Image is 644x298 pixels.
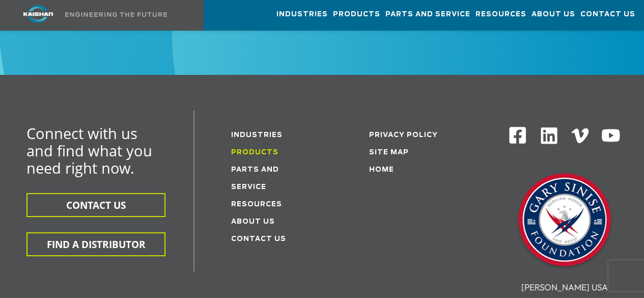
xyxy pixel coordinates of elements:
[231,201,282,208] a: Resources
[531,9,575,20] span: About Us
[231,236,286,242] a: Contact Us
[26,232,165,256] button: FIND A DISTRIBUTOR
[385,1,470,28] a: Parts and Service
[231,167,279,191] a: Parts and service
[571,128,589,143] img: Vimeo
[580,9,635,20] span: Contact Us
[385,9,470,20] span: Parts and Service
[508,126,527,145] img: Facebook
[531,1,575,28] a: About Us
[26,123,152,178] span: Connect with us and find what you need right now.
[369,132,437,139] a: Privacy Policy
[475,1,526,28] a: Resources
[514,170,615,272] img: Gary Sinise Foundation
[539,126,559,146] img: Linkedin
[26,193,165,217] button: CONTACT US
[369,167,394,173] a: Home
[333,9,380,20] span: Products
[475,9,526,20] span: Resources
[333,1,380,28] a: Products
[231,149,278,156] a: Products
[276,1,328,28] a: Industries
[231,132,283,139] a: Industries
[580,1,635,28] a: Contact Us
[276,9,328,20] span: Industries
[65,12,167,17] img: Engineering the future
[231,219,275,225] a: About Us
[369,149,408,156] a: Site Map
[601,126,621,146] img: Youtube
